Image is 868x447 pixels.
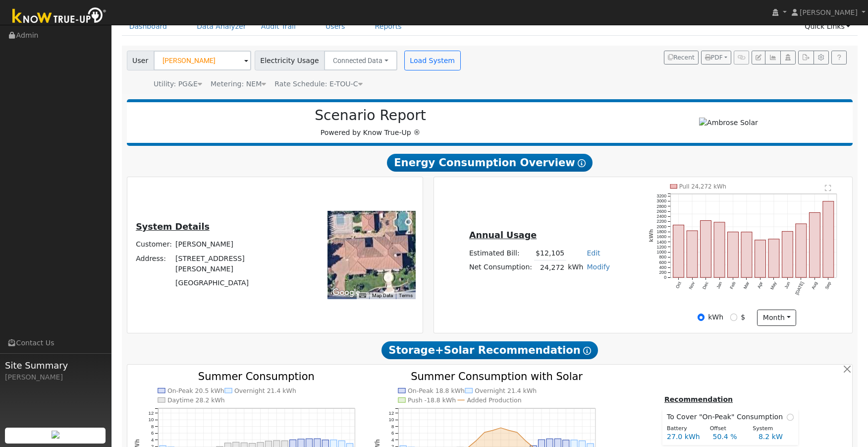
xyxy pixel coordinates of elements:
[167,387,224,394] text: On-Peak 20.5 kWh
[757,310,796,326] button: month
[656,245,666,250] text: 1200
[752,51,765,64] button: Edit User
[831,51,847,64] a: Help Link
[743,281,751,290] text: Mar
[408,387,465,394] text: On-Peak 18.8 kWh
[587,263,610,271] a: Modify
[730,314,737,320] input: $
[151,437,154,443] text: 4
[656,234,666,239] text: 1600
[811,281,818,290] text: Aug
[688,281,696,290] text: Nov
[656,240,666,245] text: 1400
[330,286,363,299] a: Open this area in Google Maps (opens a new window)
[664,275,666,280] text: 0
[198,370,315,383] text: Summer Consumption
[796,224,807,277] rect: onclick=""
[823,201,834,278] rect: onclick=""
[702,281,709,290] text: Dec
[151,430,154,436] text: 6
[134,238,174,252] td: Customer:
[755,240,766,277] rect: onclick=""
[715,281,723,289] text: Jan
[656,193,666,198] text: 3200
[408,396,456,404] text: Push -18.8 kWh
[675,281,682,289] text: Oct
[211,79,266,89] div: Metering: NEM
[769,281,777,291] text: May
[707,432,753,442] div: 50.4 %
[800,8,858,16] span: [PERSON_NAME]
[469,230,537,240] u: Annual Usage
[656,198,666,203] text: 3000
[667,412,787,422] span: To Cover "On-Peak" Consumption
[174,238,294,252] td: [PERSON_NAME]
[741,232,752,278] rect: onclick=""
[798,51,814,64] button: Export Interval Data
[324,51,397,70] button: Connected Data
[368,17,409,36] a: Reports
[708,312,723,322] label: kWh
[492,429,494,431] circle: onclick=""
[587,249,600,257] a: Edit
[699,118,758,128] img: Ambrose Solar
[566,260,585,275] td: kWh
[372,292,393,299] button: Map Data
[753,432,799,442] div: 8.2 kW
[757,281,764,289] text: Apr
[714,222,725,277] rect: onclick=""
[583,347,591,355] i: Show Help
[729,281,737,290] text: Feb
[137,107,604,124] h2: Scenario Report
[330,286,363,299] img: Google
[656,209,666,214] text: 2600
[765,51,780,64] button: Multi-Series Graph
[359,292,366,299] button: Keyboard shortcuts
[151,424,154,429] text: 8
[122,17,175,36] a: Dashboard
[516,432,518,434] circle: onclick=""
[659,265,666,270] text: 400
[782,231,793,277] rect: onclick=""
[741,312,745,322] label: $
[524,440,526,442] circle: onclick=""
[189,17,254,36] a: Data Analyzer
[728,232,739,278] rect: onclick=""
[255,51,325,70] span: Electricity Usage
[5,372,106,383] div: [PERSON_NAME]
[664,51,699,64] button: Recent
[399,293,413,298] a: Terms (opens in new tab)
[797,17,858,36] a: Quick Links
[391,424,394,429] text: 8
[661,425,705,433] div: Battery
[136,222,210,232] u: System Details
[664,395,733,403] u: Recommendation
[132,107,609,138] div: Powered by Know True-Up ®
[391,437,394,443] text: 4
[679,183,726,190] text: Pull 24,272 kWh
[391,430,394,436] text: 6
[234,387,296,394] text: Overnight 21.4 kWh
[484,432,486,434] circle: onclick=""
[673,225,684,278] rect: onclick=""
[661,432,707,442] div: 27.0 kWh
[701,51,731,64] button: PDF
[824,281,832,290] text: Sep
[387,154,592,172] span: Energy Consumption Overview
[705,425,748,433] div: Offset
[508,429,510,431] circle: onclick=""
[656,250,666,255] text: 1000
[705,54,723,61] span: PDF
[659,255,666,260] text: 800
[814,51,829,64] button: Settings
[254,17,303,36] a: Audit Trail
[127,51,154,70] span: User
[274,80,362,88] span: Alias: HETOUB
[148,410,154,416] text: 12
[411,370,583,383] text: Summer Consumption with Solar
[701,221,711,278] rect: onclick=""
[810,213,820,278] rect: onclick=""
[148,417,154,422] text: 10
[648,229,654,242] text: kWh
[656,224,666,229] text: 2000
